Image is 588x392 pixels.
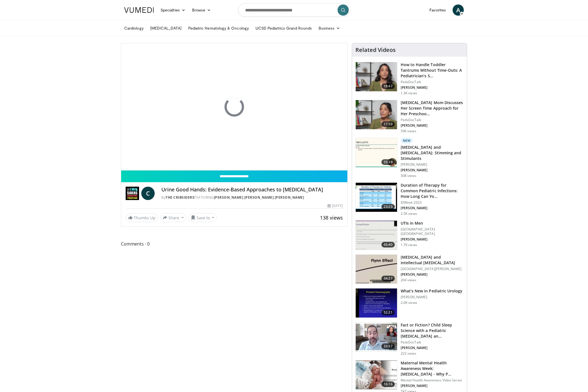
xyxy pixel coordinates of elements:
[381,242,395,247] span: 45:40
[355,288,463,318] a: 52:21 What’s New in Pediatric Urology [PERSON_NAME] 2.0K views
[381,159,395,165] span: 55:39
[121,23,147,34] a: Cardiology
[355,322,463,356] a: 33:57 Fact or Fiction? Child Sleep Science with a Pediatric [MEDICAL_DATA] an… PedsDocTalk [PERSO...
[401,378,463,383] p: Mental Health Awareness Video Series
[126,187,139,200] img: The Cribsiders
[401,211,417,216] p: 2.5K views
[356,183,397,212] img: e1c5528f-ea3e-4198-aec8-51b2a8490044.150x105_q85_crop-smart_upscale.jpg
[121,240,348,247] span: Comments 0
[401,118,463,122] p: PedsDocTalk
[161,187,343,193] h4: Urine Good Hands: Evidence-Based Approaches to [MEDICAL_DATA]
[401,384,463,388] p: [PERSON_NAME]
[401,145,463,161] h3: [MEDICAL_DATA] and [MEDICAL_DATA]: Stimming and Stimulants
[238,3,350,17] input: Search topics, interventions
[401,80,463,84] p: PedsDocTalk
[356,255,397,284] img: 9f69a084-8339-4b8e-8b36-c2e334490e43.150x105_q85_crop-smart_upscale.jpg
[141,187,155,200] a: C
[401,129,416,133] p: 596 views
[356,323,397,352] img: 7c25422e-25d9-4e7d-a3e9-897d176955e7.150x105_q85_crop-smart_upscale.jpg
[214,195,243,200] a: [PERSON_NAME]
[381,121,395,127] span: 17:59
[401,123,463,128] p: [PERSON_NAME]
[355,47,396,53] h4: Related Videos
[252,23,315,34] a: UCSD Pediatrics Grand Rounds
[401,254,463,266] h3: [MEDICAL_DATA] and Intellectual [MEDICAL_DATA]
[401,91,417,95] p: 1.3K views
[381,310,395,315] span: 52:21
[381,204,395,210] span: 23:23
[189,4,214,16] a: Browse
[401,360,463,377] h3: Maternal Mental Health Awareness Week: [MEDICAL_DATA] - Why P…
[147,23,185,34] a: [MEDICAL_DATA]
[401,200,463,205] p: IDWeek 2023
[356,288,397,318] img: i4cJuXWs3HyaTjt34xMDoxOjA4MTsiGN.150x105_q85_crop-smart_upscale.jpg
[453,4,464,16] a: A
[401,267,463,271] p: [GEOGRAPHIC_DATA][PERSON_NAME]
[355,138,463,178] a: 55:39 New [MEDICAL_DATA] and [MEDICAL_DATA]: Stimming and Stimulants [PERSON_NAME] [PERSON_NAME] ...
[401,138,413,143] p: New
[356,100,397,129] img: 545bfb05-4c46-43eb-a600-77e1c8216bd9.150x105_q85_crop-smart_upscale.jpg
[401,340,463,345] p: PedsDocTalk
[401,351,416,356] p: 222 views
[157,4,189,16] a: Specialties
[401,288,463,294] h3: What’s New in Pediatric Urology
[166,195,194,200] a: The Cribsiders
[126,213,158,222] a: Thumbs Up
[401,272,463,277] p: [PERSON_NAME]
[401,237,463,242] p: [PERSON_NAME]
[355,62,463,95] a: 18:47 How to Handle Toddler Tantrums Without Time-Outs: A Pediatrician’s S… PedsDocTalk [PERSON_N...
[401,174,416,178] p: 308 views
[315,23,344,34] a: Business
[401,62,463,79] h3: How to Handle Toddler Tantrums Without Time-Outs: A Pediatrician’s S…
[320,214,343,221] span: 138 views
[160,213,186,222] button: Share
[401,322,463,339] h3: Fact or Fiction? Child Sleep Science with a Pediatric [MEDICAL_DATA] an…
[185,23,252,34] a: Pediatric Hematology & Oncology
[161,195,343,200] div: By FEATURING , ,
[401,295,463,299] p: [PERSON_NAME]
[328,203,343,208] div: [DATE]
[401,162,463,167] p: [PERSON_NAME]
[355,220,463,250] a: 45:40 UTIs in Men [GEOGRAPHIC_DATA] [GEOGRAPHIC_DATA] [PERSON_NAME] 1.7K views
[401,243,417,247] p: 1.7K views
[356,138,397,167] img: d36e463e-79e1-402d-9e36-b355bbb887a9.150x105_q85_crop-smart_upscale.jpg
[124,7,154,13] img: VuMedi Logo
[426,4,449,16] a: Favorites
[121,43,347,170] video-js: Video Player
[355,100,463,133] a: 17:59 [MEDICAL_DATA] Mom Discusses Her Screen Time Approach for Her Preschoo… PedsDocTalk [PERSON...
[401,85,463,90] p: [PERSON_NAME]
[401,100,463,117] h3: [MEDICAL_DATA] Mom Discusses Her Screen Time Approach for Her Preschoo…
[401,182,463,199] h3: Duration of Therapy for Common Pediatric Infections: How Long Can Yo…
[356,360,397,389] img: 332a4521-0042-4f1b-82fc-cf869a54777d.150x105_q85_crop-smart_upscale.jpg
[188,213,217,222] button: Save to
[381,381,395,387] span: 16:16
[355,182,463,216] a: 23:23 Duration of Therapy for Common Pediatric Infections: How Long Can Yo… IDWeek 2023 [PERSON_N...
[401,168,463,172] p: [PERSON_NAME]
[356,221,397,250] img: 74613b7e-5bf6-46a9-bdeb-c4eecc642b54.150x105_q85_crop-smart_upscale.jpg
[355,254,463,284] a: 34:27 [MEDICAL_DATA] and Intellectual [MEDICAL_DATA] [GEOGRAPHIC_DATA][PERSON_NAME] [PERSON_NAME]...
[356,62,397,91] img: 50ea502b-14b0-43c2-900c-1755f08e888a.150x105_q85_crop-smart_upscale.jpg
[401,227,463,236] p: [GEOGRAPHIC_DATA] [GEOGRAPHIC_DATA]
[275,195,304,200] a: [PERSON_NAME]
[401,206,463,210] p: [PERSON_NAME]
[244,195,274,200] a: [PERSON_NAME]
[381,343,395,349] span: 33:57
[381,83,395,89] span: 18:47
[381,276,395,281] span: 34:27
[401,346,463,350] p: [PERSON_NAME]
[401,220,463,226] h3: UTIs in Men
[401,300,417,305] p: 2.0K views
[401,278,416,282] p: 204 views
